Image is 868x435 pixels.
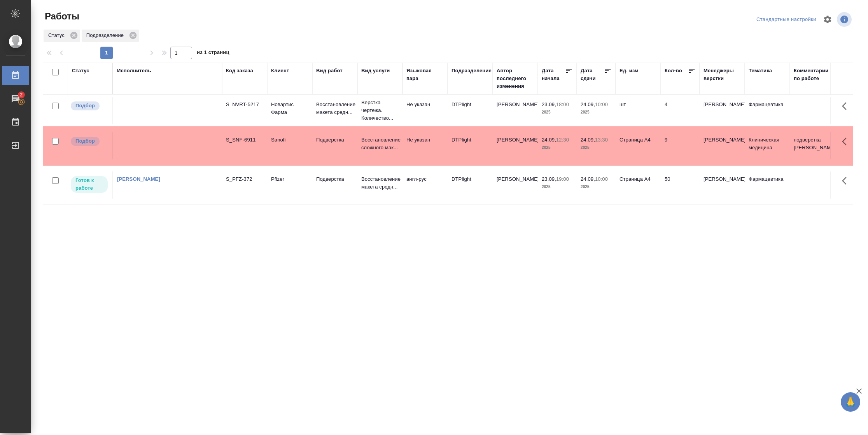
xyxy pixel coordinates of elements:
td: 9 [661,132,700,159]
p: 24.09, [581,137,595,143]
p: 19:00 [556,176,569,182]
p: 23.09, [542,101,556,107]
div: Клиент [271,67,289,75]
span: Посмотреть информацию [837,12,853,27]
td: DTPlight [448,132,493,159]
div: Код заказа [226,67,253,75]
p: Фармацевтика [749,175,786,183]
td: 50 [661,171,700,199]
p: 24.09, [542,137,556,143]
p: 12:30 [556,137,569,143]
p: Подбор [75,102,95,110]
button: 🙏 [841,392,860,412]
p: Подразделение [86,31,126,39]
p: Клиническая медицина [749,136,786,152]
p: [PERSON_NAME] [703,175,741,183]
p: Sanofi [271,136,308,144]
td: 4 [661,97,700,124]
div: Языковая пара [406,67,444,82]
p: подверстка [PERSON_NAME] [794,136,831,152]
td: [PERSON_NAME] [493,132,538,159]
button: Здесь прячутся важные кнопки [837,171,856,190]
p: Верстка чертежа. Количество... [361,99,399,122]
div: Тематика [749,67,772,75]
span: 2 [15,91,27,99]
p: [PERSON_NAME] [703,136,741,144]
p: Подбор [75,137,95,145]
button: Здесь прячутся важные кнопки [837,132,856,151]
div: S_SNF-6911 [226,136,263,144]
td: [PERSON_NAME] [493,171,538,199]
span: 🙏 [844,394,857,410]
p: Восстановление макета средн... [316,101,353,116]
span: Настроить таблицу [818,10,837,29]
div: Комментарии по работе [794,67,831,82]
span: Работы [43,10,79,23]
p: [PERSON_NAME] [703,101,741,108]
td: Страница А4 [616,132,661,159]
p: 23.09, [542,176,556,182]
td: DTPlight [448,171,493,199]
p: Статус [48,31,67,39]
div: Исполнитель может приступить к работе [70,175,108,194]
td: шт [616,97,661,124]
div: S_PFZ-372 [226,175,263,183]
td: англ-рус [402,171,448,199]
p: Фармацевтика [749,101,786,108]
p: 2025 [542,108,573,116]
p: 2025 [581,108,612,116]
div: Подразделение [451,67,492,75]
div: split button [754,14,818,26]
td: Не указан [402,97,448,124]
p: Подверстка [316,175,353,183]
p: 24.09, [581,101,595,107]
div: Ед. изм [619,67,639,75]
p: Восстановление макета средн... [361,175,399,191]
div: Статус [44,30,80,42]
div: S_NVRT-5217 [226,101,263,108]
td: DTPlight [448,97,493,124]
div: Можно подбирать исполнителей [70,101,108,111]
div: Подразделение [82,30,139,42]
p: 2025 [542,144,573,152]
div: Автор последнего изменения [497,67,534,90]
td: Не указан [402,132,448,159]
div: Дата сдачи [581,67,604,82]
p: 10:00 [595,101,608,107]
div: Дата начала [542,67,565,82]
div: Вид работ [316,67,343,75]
span: из 1 страниц [197,48,229,59]
p: 18:00 [556,101,569,107]
div: Кол-во [665,67,682,75]
p: Новартис Фарма [271,101,308,116]
p: 2025 [542,183,573,191]
p: 2025 [581,183,612,191]
p: 10:00 [595,176,608,182]
div: Статус [72,67,89,75]
button: Здесь прячутся важные кнопки [837,97,856,115]
p: Pfizer [271,175,308,183]
td: Страница А4 [616,171,661,199]
div: Можно подбирать исполнителей [70,136,108,147]
div: Менеджеры верстки [703,67,741,82]
a: 2 [2,89,29,108]
div: Исполнитель [117,67,151,75]
a: [PERSON_NAME] [117,176,160,182]
p: Готов к работе [75,176,103,192]
p: 13:30 [595,137,608,143]
td: [PERSON_NAME] [493,97,538,124]
p: Восстановление сложного мак... [361,136,399,152]
p: 24.09, [581,176,595,182]
div: Вид услуги [361,67,390,75]
p: 2025 [581,144,612,152]
p: Подверстка [316,136,353,144]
